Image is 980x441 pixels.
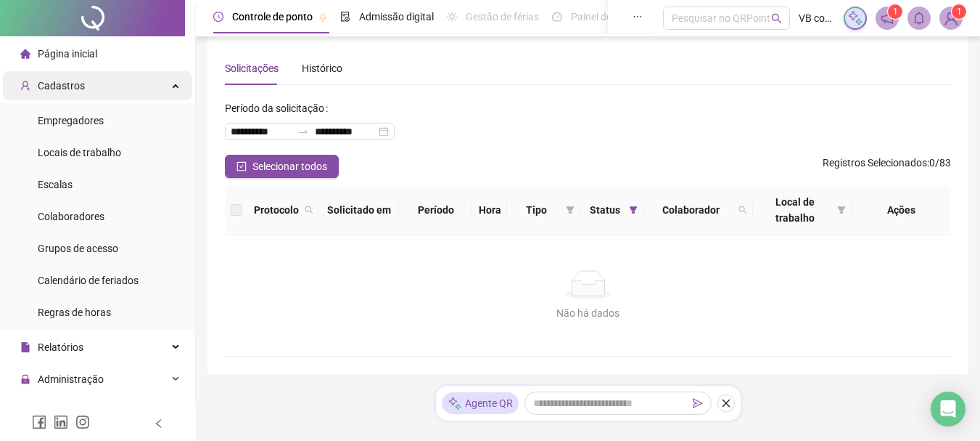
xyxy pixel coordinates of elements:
label: Período da solicitação [225,97,334,120]
th: Solicitado em [319,185,399,235]
span: Local de trabalho [759,194,831,226]
span: Colaboradores [38,211,104,222]
div: Histórico [302,60,342,76]
span: clock-circle [213,12,223,22]
span: Regras de horas [38,307,111,318]
span: search [771,13,782,24]
span: notification [881,12,894,25]
span: sun [447,12,457,22]
span: close [721,398,731,408]
span: Registros Selecionados [823,157,927,169]
span: facebook [32,415,46,429]
span: user-add [20,81,30,91]
span: ellipsis [633,12,643,22]
div: Agente QR [442,392,519,414]
span: Controle de ponto [232,11,313,23]
img: 89507 [940,7,962,29]
span: Painel do DP [571,11,627,23]
div: Não há dados [242,305,934,321]
span: lock [20,374,30,384]
span: Empregadores [38,115,104,126]
span: Locais de trabalho [38,147,121,158]
span: Exportações [38,405,94,417]
span: swap-right [297,126,309,137]
div: Open Intercom Messenger [931,392,965,426]
button: Selecionar todos [225,155,339,178]
img: sparkle-icon.fc2bf0ac1784a2077858766a79e2daf3.svg [448,396,462,411]
span: Cadastros [38,80,85,92]
span: Grupos de acesso [38,243,118,254]
span: file-done [340,12,350,22]
span: file [20,342,30,352]
span: Escalas [38,179,73,190]
span: Status [586,202,623,218]
span: Calendário de feriados [38,275,139,286]
span: filter [566,206,575,214]
span: Gestão de férias [466,11,539,23]
span: send [693,398,703,408]
span: filter [629,206,638,214]
span: linkedin [54,415,68,429]
span: search [305,206,313,214]
sup: Atualize o seu contato no menu Meus Dados [952,4,966,19]
th: Período [399,185,472,235]
span: search [302,199,316,221]
span: dashboard [552,12,562,22]
span: Página inicial [38,48,97,60]
span: to [297,126,309,137]
span: : 0 / 83 [823,155,951,178]
span: Administração [38,373,104,385]
span: filter [563,199,577,221]
span: 1 [893,7,898,17]
span: 1 [957,7,962,17]
span: Selecionar todos [252,158,327,174]
span: filter [837,206,846,214]
span: filter [834,191,849,229]
span: VB complex [799,10,835,26]
span: check-square [236,161,247,171]
img: sparkle-icon.fc2bf0ac1784a2077858766a79e2daf3.svg [847,10,863,26]
span: home [20,49,30,59]
span: search [738,206,747,214]
span: Tipo [513,202,560,218]
span: Relatórios [38,341,83,353]
th: Hora [472,185,507,235]
span: pushpin [318,13,327,22]
span: Protocolo [254,202,299,218]
span: Admissão digital [359,11,434,23]
span: instagram [75,415,90,429]
span: bell [913,12,926,25]
span: Colaborador [649,202,733,218]
div: Solicitações [225,60,279,76]
div: Ações [857,202,945,218]
span: search [736,199,750,221]
span: filter [626,199,641,221]
sup: 1 [888,4,902,19]
span: left [154,418,164,429]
